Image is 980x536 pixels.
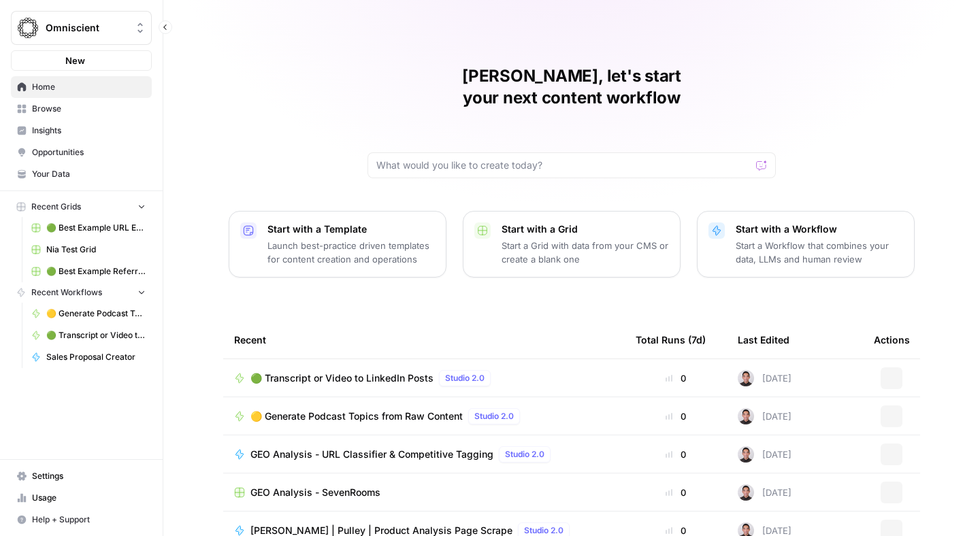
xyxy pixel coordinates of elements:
[11,163,152,185] a: Your Data
[11,487,152,509] a: Usage
[234,486,614,499] a: GEO Analysis - SevenRooms
[32,470,146,482] span: Settings
[736,239,903,266] p: Start a Workflow that combines your data, LLMs and human review
[32,124,146,137] span: Insights
[46,351,146,363] span: Sales Proposal Creator
[46,307,146,320] span: 🟡 Generate Podcast Topics from Raw Content
[11,141,152,163] a: Opportunities
[697,211,915,278] button: Start with a WorkflowStart a Workflow that combines your data, LLMs and human review
[636,321,706,358] div: Total Runs (7d)
[31,201,81,213] span: Recent Grids
[46,265,146,278] span: 🟢 Best Example Referring Domains Finder Grid (1)
[738,408,791,424] div: [DATE]
[738,484,754,501] img: ldca96x3fqk96iahrrd7hy2ionxa
[229,211,446,278] button: Start with a TemplateLaunch best-practice driven templates for content creation and operations
[46,21,128,35] span: Omniscient
[250,448,493,461] span: GEO Analysis - URL Classifier & Competitive Tagging
[25,261,152,282] a: 🟢 Best Example Referring Domains Finder Grid (1)
[32,514,146,526] span: Help + Support
[736,222,903,236] p: Start with a Workflow
[474,410,514,422] span: Studio 2.0
[738,370,791,386] div: [DATE]
[636,371,716,385] div: 0
[874,321,910,358] div: Actions
[11,11,152,45] button: Workspace: Omniscient
[25,239,152,261] a: Nia Test Grid
[636,409,716,423] div: 0
[636,448,716,461] div: 0
[25,303,152,324] a: 🟡 Generate Podcast Topics from Raw Content
[250,486,380,499] span: GEO Analysis - SevenRooms
[502,222,669,236] p: Start with a Grid
[234,370,614,386] a: 🟢 Transcript or Video to LinkedIn PostsStudio 2.0
[636,486,716,499] div: 0
[11,50,152,71] button: New
[250,371,434,385] span: 🟢 Transcript or Video to LinkedIn Posts
[376,158,751,172] input: What would you like to create today?
[738,446,791,463] div: [DATE]
[32,103,146,115] span: Browse
[502,239,669,266] p: Start a Grid with data from your CMS or create a blank one
[234,446,614,463] a: GEO Analysis - URL Classifier & Competitive TaggingStudio 2.0
[367,65,776,109] h1: [PERSON_NAME], let's start your next content workflow
[738,370,754,386] img: ldca96x3fqk96iahrrd7hy2ionxa
[16,16,40,40] img: Omniscient Logo
[463,211,681,278] button: Start with a GridStart a Grid with data from your CMS or create a blank one
[11,98,152,120] a: Browse
[234,321,614,358] div: Recent
[267,239,435,266] p: Launch best-practice driven templates for content creation and operations
[32,146,146,158] span: Opportunities
[738,484,791,501] div: [DATE]
[738,321,789,358] div: Last Edited
[65,54,85,67] span: New
[25,324,152,346] a: 🟢 Transcript or Video to LinkedIn Posts
[250,409,463,423] span: 🟡 Generate Podcast Topics from Raw Content
[25,217,152,239] a: 🟢 Best Example URL Extractor Grid (3)
[32,168,146,180] span: Your Data
[46,329,146,341] span: 🟢 Transcript or Video to LinkedIn Posts
[32,81,146,93] span: Home
[234,408,614,424] a: 🟡 Generate Podcast Topics from Raw ContentStudio 2.0
[11,197,152,217] button: Recent Grids
[11,282,152,303] button: Recent Workflows
[11,120,152,141] a: Insights
[267,222,435,236] p: Start with a Template
[505,448,544,460] span: Studio 2.0
[25,346,152,368] a: Sales Proposal Creator
[46,222,146,234] span: 🟢 Best Example URL Extractor Grid (3)
[445,372,485,384] span: Studio 2.0
[11,76,152,98] a: Home
[11,465,152,487] a: Settings
[738,446,754,463] img: ldca96x3fqk96iahrrd7hy2ionxa
[11,509,152,531] button: Help + Support
[46,244,146,256] span: Nia Test Grid
[32,492,146,504] span: Usage
[738,408,754,424] img: ldca96x3fqk96iahrrd7hy2ionxa
[31,286,102,299] span: Recent Workflows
